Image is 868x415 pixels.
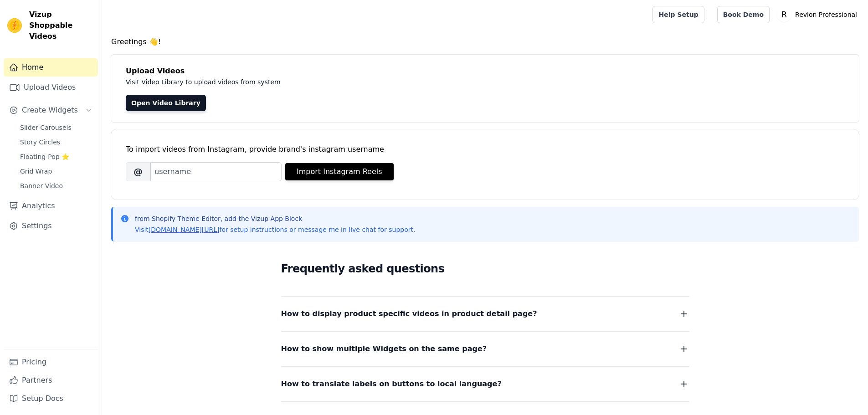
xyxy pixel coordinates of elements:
[281,378,502,390] span: How to translate labels on buttons to local language?
[126,66,844,77] h4: Upload Videos
[7,18,22,33] img: Vizup
[4,389,98,408] a: Setup Docs
[126,144,844,155] div: To import videos from Instagram, provide brand's instagram username
[135,225,415,234] p: Visit for setup instructions or message me in live chat for support.
[15,121,98,134] a: Slider Carousels
[22,105,78,116] span: Create Widgets
[4,371,98,389] a: Partners
[281,307,689,320] button: How to display product specific videos in product detail page?
[126,162,150,181] span: @
[15,165,98,178] a: Grid Wrap
[20,123,72,132] span: Slider Carousels
[4,217,98,235] a: Settings
[20,181,63,190] span: Banner Video
[149,226,220,233] a: [DOMAIN_NAME][URL]
[4,58,98,77] a: Home
[281,343,487,355] span: How to show multiple Widgets on the same page?
[111,36,859,47] h4: Greetings 👋!
[20,167,52,176] span: Grid Wrap
[135,214,415,223] p: from Shopify Theme Editor, add the Vizup App Block
[126,95,206,111] a: Open Video Library
[29,9,94,42] span: Vizup Shoppable Videos
[4,197,98,215] a: Analytics
[281,260,689,278] h2: Frequently asked questions
[15,150,98,163] a: Floating-Pop ⭐
[4,101,98,119] button: Create Widgets
[15,179,98,192] a: Banner Video
[791,6,861,23] p: Revlon Professional
[126,77,534,87] p: Visit Video Library to upload videos from system
[777,6,861,23] button: R Revlon Professional
[4,353,98,371] a: Pricing
[150,162,282,181] input: username
[281,378,689,390] button: How to translate labels on buttons to local language?
[15,136,98,149] a: Story Circles
[652,6,704,23] a: Help Setup
[781,10,787,19] text: R
[717,6,770,23] a: Book Demo
[4,78,98,97] a: Upload Videos
[281,307,537,320] span: How to display product specific videos in product detail page?
[281,343,689,355] button: How to show multiple Widgets on the same page?
[20,138,60,147] span: Story Circles
[285,163,394,180] button: Import Instagram Reels
[20,152,69,161] span: Floating-Pop ⭐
